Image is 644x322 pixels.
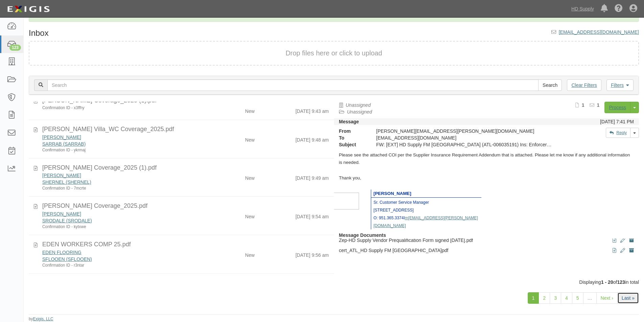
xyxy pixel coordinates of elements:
[24,279,644,286] div: Displaying of in total
[539,292,550,304] a: 2
[606,79,634,91] a: Filters
[42,172,205,179] div: ELIAS HERNANDEZ
[5,3,52,15] img: logo-5460c22ac91f19d4615b14bd174203de0afe785f0fc80cf4dbbc73dc1793850b.png
[245,249,255,258] div: New
[42,263,205,268] div: Confirmation ID - r3ntar
[374,215,478,228] a: m[EMAIL_ADDRESS][PERSON_NAME][DOMAIN_NAME]
[583,292,597,304] a: …
[42,141,86,147] a: SARRAB (SARRAB)
[245,172,255,181] div: New
[339,152,630,165] span: Please see the attached COI per the Supplier Insurance Requirement Addendum that is attached. Ple...
[295,172,329,181] div: [DATE] 9:49 am
[42,211,81,217] a: [PERSON_NAME]
[404,216,405,220] span: I
[339,247,634,254] p: cert_ATL_HD Supply FM [GEOGRAPHIC_DATA]pdf
[620,238,625,243] i: Edit document
[295,105,329,115] div: [DATE] 9:43 am
[615,5,623,13] i: Help Center - Complianz
[42,147,205,153] div: Confirmation ID - ykrmaj
[405,216,408,220] span: m
[613,248,616,253] i: View
[339,237,634,244] p: Zep-HD Supply Vendor Prequalification Form signed [DATE].pdf
[629,238,634,243] i: Archive document
[42,217,205,224] div: SRODALE (SRODALE)
[334,141,371,148] strong: Subject
[295,134,329,143] div: [DATE] 9:48 am
[559,29,639,35] a: [EMAIL_ADDRESS][DOMAIN_NAME]
[42,173,81,178] a: [PERSON_NAME]
[29,29,49,38] h1: Inbox
[339,232,386,238] strong: Message Documents
[620,248,625,253] i: Edit document
[29,316,53,322] small: by
[374,208,414,213] span: [STREET_ADDRESS]
[550,292,561,304] a: 3
[42,249,205,256] div: EDEN FLOORING
[42,218,92,223] a: SRODALE (SRODALE)
[629,248,634,253] i: Archive document
[42,250,81,255] a: EDEN FLOORING
[245,134,255,143] div: New
[582,102,585,108] b: 1
[245,210,255,220] div: New
[245,105,255,115] div: New
[606,128,630,138] a: Reply
[334,128,371,134] strong: From
[42,256,205,263] div: SFLOOEN (SFLOOEN)
[568,2,597,16] a: HD Supply
[42,224,205,230] div: Confirmation ID - kytxwe
[601,279,613,285] b: 1 - 20
[42,179,205,185] div: SHERNEL (SHERNEL)
[371,128,558,134] div: [PERSON_NAME][EMAIL_ADDRESS][PERSON_NAME][DOMAIN_NAME]
[42,240,329,249] div: EDEN WORKERS COMP 25.pdf
[371,134,558,141] div: inbox@hdsupply.complianz.com
[567,79,601,91] a: Clear Filters
[597,102,600,108] b: 1
[42,179,91,185] a: SHERNEL (SHERNEL)
[286,48,382,58] button: Drop files here or click to upload
[572,292,583,304] a: 5
[374,200,429,205] span: Sr. Customer Service Manager
[617,292,639,304] a: Last »
[42,134,81,140] a: [PERSON_NAME]
[42,105,205,111] div: Confirmation ID - x3ffhy
[42,125,329,134] div: Abelardo Barreto Villa_WC Coverage_2025.pdf
[596,292,618,304] a: Next ›
[42,141,205,147] div: SARRAB (SARRAB)
[617,279,625,285] b: 123
[600,118,634,125] div: [DATE] 7:41 PM
[347,109,372,115] a: Unassigned
[528,292,539,304] a: 1
[42,134,205,141] div: ABELARDO BARRETO
[33,317,53,321] a: Exigis, LLC
[339,175,361,180] span: Thank you,
[371,141,558,148] div: FW: [EXT] HD Supply FM Canada (ATL-006035191) Ins: Enforcer / Zep Inc.
[334,134,371,141] strong: To
[295,210,329,220] div: [DATE] 9:54 am
[374,216,404,220] span: O: 951.365.3374
[339,119,359,124] strong: Message
[42,164,329,172] div: Elias Hernandez_WC Coverage_2025 (1).pdf
[42,256,92,262] a: SFLOOEN (SFLOOEN)
[538,79,562,91] input: Search
[561,292,572,304] a: 4
[613,238,616,243] i: View
[374,216,478,228] span: [EMAIL_ADDRESS][PERSON_NAME][DOMAIN_NAME]
[42,202,329,210] div: Alejandro Rodriguez_WC Coverage_2025.pdf
[604,102,630,113] a: Process
[47,79,539,91] input: Search
[9,45,21,51] div: 123
[42,210,205,217] div: ALEJANDRO RODRIGUEZ
[295,249,329,258] div: [DATE] 9:56 am
[42,185,205,191] div: Confirmation ID - 7mcrte
[346,102,371,108] a: Unassigned
[374,191,411,196] span: [PERSON_NAME]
